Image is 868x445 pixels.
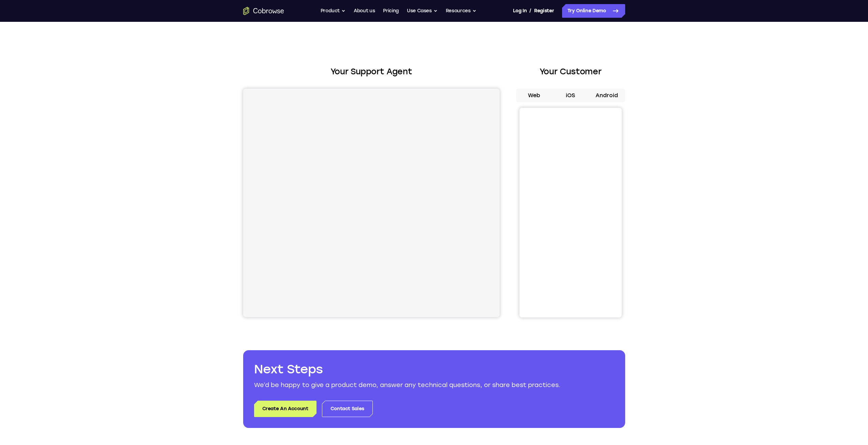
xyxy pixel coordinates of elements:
a: Create An Account [254,401,317,417]
button: Use Cases [407,4,438,18]
a: Log In [513,4,527,18]
a: Register [534,4,554,18]
a: Try Online Demo [562,4,625,18]
a: Go to the home page [243,7,284,15]
a: About us [354,4,375,18]
a: Pricing [383,4,399,18]
span: / [529,7,531,15]
button: Android [589,89,625,102]
h2: Your Support Agent [243,65,500,78]
button: Resources [446,4,476,18]
h2: Next Steps [254,361,614,377]
button: Product [321,4,346,18]
button: iOS [552,89,589,102]
button: Web [516,89,553,102]
p: We’d be happy to give a product demo, answer any technical questions, or share best practices. [254,380,614,390]
a: Contact Sales [322,401,373,417]
iframe: Agent [243,89,500,317]
h2: Your Customer [516,65,625,78]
